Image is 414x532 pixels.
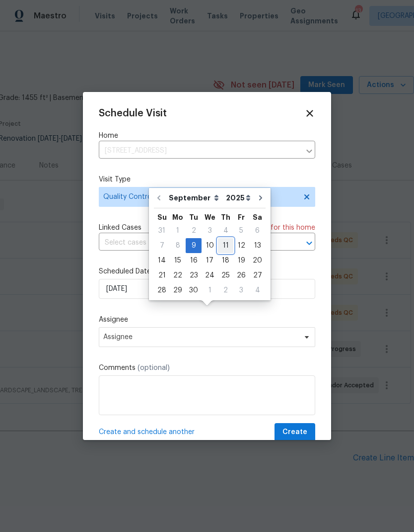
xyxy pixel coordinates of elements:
div: Thu Sep 25 2025 [218,268,233,283]
span: Assignee [103,333,298,341]
div: 4 [249,283,266,297]
div: 12 [233,239,249,253]
div: 27 [249,268,266,282]
div: 20 [249,254,266,267]
div: Mon Sep 29 2025 [170,283,186,298]
label: Scheduled Date [99,266,315,276]
div: Tue Sep 16 2025 [186,253,202,268]
input: Enter in an address [99,143,300,159]
div: Fri Sep 26 2025 [233,268,249,283]
div: Fri Oct 03 2025 [233,283,249,298]
span: Create and schedule another [99,427,195,437]
div: 2 [186,224,202,238]
div: Wed Sep 17 2025 [202,253,218,268]
div: Thu Oct 02 2025 [218,283,233,298]
abbr: Saturday [253,214,262,221]
div: 18 [218,254,233,267]
div: 10 [202,239,218,253]
button: Go to previous month [151,188,166,208]
div: Tue Sep 23 2025 [186,268,202,283]
div: 30 [186,283,202,297]
div: Thu Sep 11 2025 [218,238,233,253]
div: 28 [154,283,170,297]
div: Mon Sep 01 2025 [170,223,186,238]
span: Quality Control [103,192,296,202]
div: 13 [249,239,266,253]
div: Mon Sep 15 2025 [170,253,186,268]
div: 24 [202,268,218,282]
div: Fri Sep 12 2025 [233,238,249,253]
div: Sun Sep 14 2025 [154,253,170,268]
input: M/D/YYYY [99,279,315,299]
div: 21 [154,268,170,282]
div: 6 [249,224,266,238]
div: Sat Sep 13 2025 [249,238,266,253]
div: 9 [186,239,202,253]
div: 26 [233,268,249,282]
label: Visit Type [99,175,315,184]
div: Sun Sep 21 2025 [154,268,170,283]
div: 16 [186,254,202,267]
div: Tue Sep 02 2025 [186,223,202,238]
button: Open [302,236,316,250]
div: Thu Sep 04 2025 [218,223,233,238]
div: Wed Oct 01 2025 [202,283,218,298]
div: 1 [202,283,218,297]
select: Year [223,190,253,205]
div: Mon Sep 22 2025 [170,268,186,283]
div: 15 [170,254,186,267]
div: Sat Sep 06 2025 [249,223,266,238]
div: Sun Sep 28 2025 [154,283,170,298]
div: 1 [170,224,186,238]
abbr: Monday [172,214,183,221]
div: Wed Sep 03 2025 [202,223,218,238]
button: Go to next month [253,188,268,208]
span: Close [304,108,315,119]
div: 3 [202,224,218,238]
abbr: Wednesday [205,214,215,221]
div: 19 [233,254,249,267]
button: Create [275,423,315,442]
div: Sat Sep 27 2025 [249,268,266,283]
div: 5 [233,224,249,238]
div: 7 [154,239,170,253]
div: 23 [186,268,202,282]
div: Thu Sep 18 2025 [218,253,233,268]
input: Select cases [99,235,287,251]
div: 25 [218,268,233,282]
div: 22 [170,268,186,282]
div: 17 [202,254,218,267]
div: 14 [154,254,170,267]
div: Sat Oct 04 2025 [249,283,266,298]
div: 3 [233,283,249,297]
div: Sat Sep 20 2025 [249,253,266,268]
span: Create [282,426,307,439]
div: Sun Aug 31 2025 [154,223,170,238]
div: Fri Sep 05 2025 [233,223,249,238]
abbr: Thursday [221,214,230,221]
label: Assignee [99,315,315,325]
div: Fri Sep 19 2025 [233,253,249,268]
abbr: Friday [238,214,245,221]
div: Tue Sep 30 2025 [186,283,202,298]
div: 2 [218,283,233,297]
div: Wed Sep 24 2025 [202,268,218,283]
span: (optional) [138,364,170,371]
div: 11 [218,239,233,253]
div: 29 [170,283,186,297]
div: Tue Sep 09 2025 [186,238,202,253]
abbr: Sunday [157,214,167,221]
div: Sun Sep 07 2025 [154,238,170,253]
div: 8 [170,239,186,253]
span: Linked Cases [99,223,141,233]
abbr: Tuesday [189,214,198,221]
label: Comments [99,363,315,373]
div: Wed Sep 10 2025 [202,238,218,253]
select: Month [166,190,223,205]
label: Home [99,131,315,141]
div: 31 [154,224,170,238]
div: 4 [218,224,233,238]
span: Schedule Visit [99,108,167,118]
div: Mon Sep 08 2025 [170,238,186,253]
